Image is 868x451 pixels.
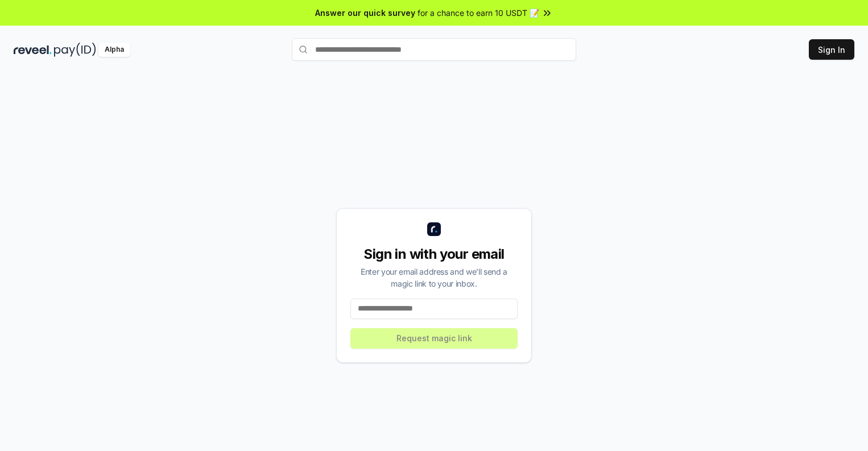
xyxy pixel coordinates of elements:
[315,7,415,19] span: Answer our quick survey
[350,266,518,289] div: Enter your email address and we’ll send a magic link to your inbox.
[14,43,52,57] img: reveel_dark
[350,245,518,263] div: Sign in with your email
[418,7,539,19] span: for a chance to earn 10 USDT 📝
[809,39,854,60] button: Sign In
[98,43,130,57] div: Alpha
[54,43,96,57] img: pay_id
[427,222,441,236] img: logo_small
